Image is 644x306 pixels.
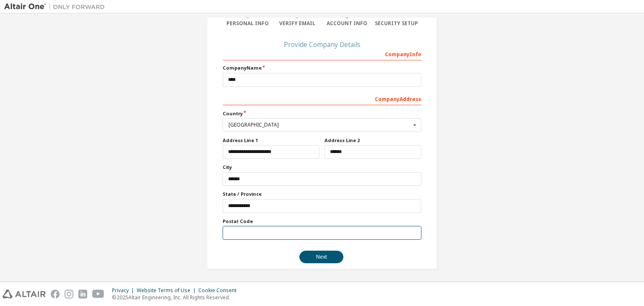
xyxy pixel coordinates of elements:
[322,20,372,27] div: Account Info
[223,137,319,144] label: Address Line 1
[223,42,421,47] div: Provide Company Details
[229,122,411,127] div: [GEOGRAPHIC_DATA]
[223,164,421,171] label: City
[223,218,421,225] label: Postal Code
[223,20,273,27] div: Personal Info
[137,287,198,294] div: Website Terms of Use
[112,287,137,294] div: Privacy
[51,290,60,298] img: facebook.svg
[223,47,421,60] div: Company Info
[112,294,241,301] p: © 2025 Altair Engineering, Inc. All Rights Reserved.
[223,65,421,71] label: Company Name
[273,20,322,27] div: Verify Email
[65,290,73,298] img: instagram.svg
[223,110,421,117] label: Country
[372,20,422,27] div: Security Setup
[198,287,241,294] div: Cookie Consent
[3,290,46,298] img: altair_logo.svg
[223,191,421,197] label: State / Province
[325,137,421,144] label: Address Line 2
[92,290,104,298] img: youtube.svg
[4,3,109,11] img: Altair One
[299,251,343,263] button: Next
[78,290,87,298] img: linkedin.svg
[223,92,421,105] div: Company Address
